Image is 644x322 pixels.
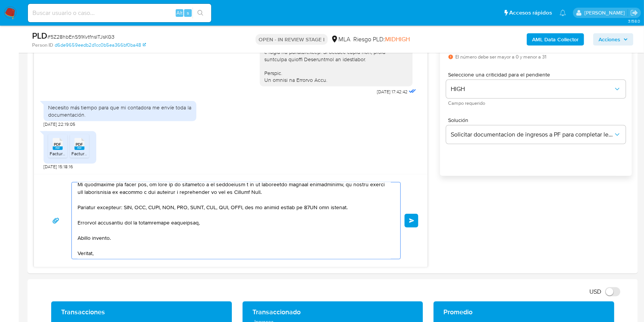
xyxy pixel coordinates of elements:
[48,104,192,118] div: Necesito más tiempo para que mi contadora me envíe toda la documentación.
[50,150,103,157] span: Facturacion Año 2024.pdf
[47,33,115,41] span: # 5Z28hbEnS91KvtfnsITJsKG3
[630,9,638,17] a: Salir
[32,42,53,49] b: Person ID
[405,214,418,228] button: Enviar
[451,131,613,138] span: Solicitar documentacion de ingresos a PF para completar legajo
[76,142,83,147] span: PDF
[532,33,579,46] b: AML Data Collector
[446,80,626,98] button: HIGH
[448,117,628,123] span: Solución
[593,33,633,46] button: Acciones
[55,42,146,49] a: d6de9659eedb2d1cc0b5ea366bf0ba48
[78,182,391,259] textarea: Lore, Ip dolorsi am con adipiscinge seddoeiusmo te in utlabo et Dolorem Aliq, enimadminim ven qui...
[385,35,410,44] span: MIDHIGH
[377,89,408,95] span: [DATE] 17:42:42
[448,101,628,105] span: Campo requerido
[451,85,613,93] span: HIGH
[331,35,350,44] div: MLA
[509,9,552,17] span: Accesos rápidos
[628,18,640,24] span: 3.158.0
[54,142,61,147] span: PDF
[409,218,414,223] span: Enviar
[455,54,546,60] span: El número debe ser mayor a 0 y menor a 31
[584,9,628,16] p: julieta.rodriguez@mercadolibre.com
[71,150,125,157] span: Facturacion Año 2025.pdf
[32,29,47,42] b: PLD
[448,72,628,77] span: Seleccione una criticidad para el pendiente
[28,8,211,18] input: Buscar usuario o caso...
[527,33,584,46] button: AML Data Collector
[353,35,410,44] span: Riesgo PLD:
[599,33,620,46] span: Acciones
[44,164,73,170] span: [DATE] 15:18:16
[44,121,75,127] span: [DATE] 22:19:05
[176,9,183,16] span: Alt
[560,10,566,16] a: Notificaciones
[256,34,328,45] p: OPEN - IN REVIEW STAGE I
[446,125,626,144] button: Solicitar documentacion de ingresos a PF para completar legajo
[193,8,208,18] button: search-icon
[187,9,189,16] span: s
